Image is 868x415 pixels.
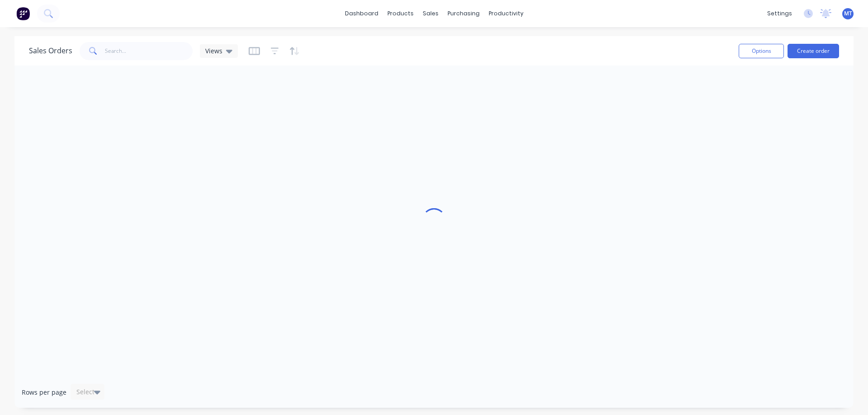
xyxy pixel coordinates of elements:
div: productivity [484,7,528,20]
span: Views [205,46,222,56]
span: Rows per page [22,388,66,397]
input: Search... [105,42,193,60]
a: dashboard [340,7,383,20]
button: Options [739,44,784,58]
button: Create order [788,44,839,58]
div: settings [763,7,797,20]
div: purchasing [443,7,484,20]
div: products [383,7,418,20]
span: MT [844,9,852,18]
div: sales [418,7,443,20]
div: Select... [76,387,100,396]
h1: Sales Orders [29,47,72,55]
img: Factory [16,7,30,20]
